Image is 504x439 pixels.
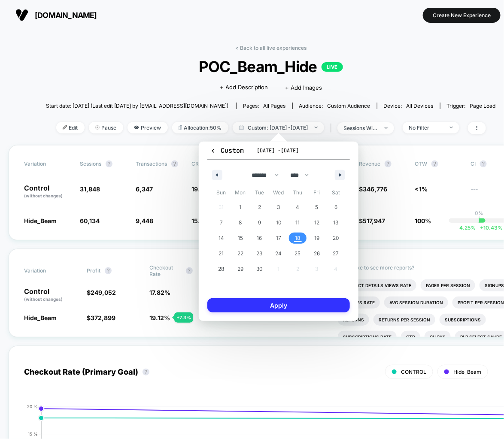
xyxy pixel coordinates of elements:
span: <1% [415,185,428,193]
button: 10 [269,215,288,230]
span: Hide_Beam [453,369,481,375]
button: 30 [250,261,269,277]
span: 346,776 [363,185,387,193]
span: 9 [258,215,261,230]
span: 16 [257,230,262,246]
button: 19 [307,230,327,246]
span: Transactions [136,160,167,167]
span: 517,947 [363,217,385,224]
span: Custom [210,146,244,155]
span: Hide_Beam [24,314,57,321]
img: end [385,127,388,129]
span: Sat [326,186,346,200]
span: $ [87,314,115,321]
button: 28 [212,261,231,277]
span: 27 [333,246,339,261]
span: 6,347 [136,185,153,193]
span: 249,052 [91,289,116,296]
span: all pages [264,103,286,109]
li: Subscriptions Rate [338,331,397,343]
span: Variation [24,160,71,167]
span: Sun [212,186,231,200]
img: end [450,127,453,128]
button: [DOMAIN_NAME] [13,8,100,22]
button: 12 [307,215,327,230]
button: 29 [231,261,250,277]
span: 21 [219,246,224,261]
button: 26 [307,246,327,261]
span: 22 [237,246,243,261]
img: edit [63,125,67,130]
button: 8 [231,215,250,230]
li: Subscriptions [440,314,486,326]
span: + Add Images [285,84,322,91]
button: 20 [326,230,346,246]
button: 4 [288,200,307,215]
span: Custom Audience [328,103,370,109]
span: Edit [56,122,85,133]
img: end [315,127,318,128]
button: ? [143,369,149,375]
li: Avg Session Duration [384,297,448,309]
span: 26 [314,246,320,261]
button: 6 [326,200,346,215]
span: CONTROL [401,369,426,375]
span: 3 [277,200,280,215]
span: Mon [231,186,250,200]
button: ? [480,160,487,167]
span: Allocation: 50% [172,122,228,133]
span: 23 [256,246,262,261]
span: Checkout Rate [150,264,182,277]
span: $ [359,185,387,193]
tspan: 20 % [27,404,38,409]
span: Pause [89,122,123,133]
button: 1 [231,200,250,215]
span: [DATE] - [DATE] [257,147,299,154]
button: ? [106,160,112,167]
p: 0% [475,210,483,216]
li: Ctr [401,331,420,343]
span: + Add Description [220,83,268,92]
span: 19 [314,230,319,246]
button: Apply [207,298,350,312]
button: 7 [212,215,231,230]
span: 9,448 [136,217,153,224]
span: Fri [307,186,327,200]
span: 17.82 % [150,289,171,296]
span: 18 [295,230,301,246]
div: + 7.3 % [174,312,193,323]
span: 31,848 [80,185,100,193]
span: Profit [87,267,100,274]
span: Start date: [DATE] (Last edit [DATE] by [EMAIL_ADDRESS][DOMAIN_NAME]) [46,103,228,109]
span: 4 [296,200,300,215]
button: 11 [288,215,307,230]
span: 19.12 % [150,314,170,321]
span: 6 [334,200,337,215]
button: 23 [250,246,269,261]
button: 17 [269,230,288,246]
button: 13 [326,215,346,230]
img: Visually logo [15,9,28,21]
button: 22 [231,246,250,261]
span: 15 [238,230,243,246]
li: Clicks [425,331,451,343]
span: Wed [269,186,288,200]
span: Sessions [80,160,101,167]
span: Preview [128,122,168,133]
span: all devices [407,103,434,109]
div: Trigger: [447,103,496,109]
p: LIVE [322,62,343,72]
span: 30 [256,261,262,277]
p: | [478,216,480,223]
span: 13 [334,215,339,230]
span: Custom: [DATE] - [DATE] [233,122,324,133]
span: POC_Beam_Hide [69,58,474,76]
span: Device: [377,103,440,109]
img: end [95,125,100,130]
img: rebalance [179,125,182,130]
span: 24 [275,246,282,261]
span: Thu [288,186,307,200]
img: calendar [239,125,244,130]
button: ? [105,267,112,274]
button: ? [171,160,178,167]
